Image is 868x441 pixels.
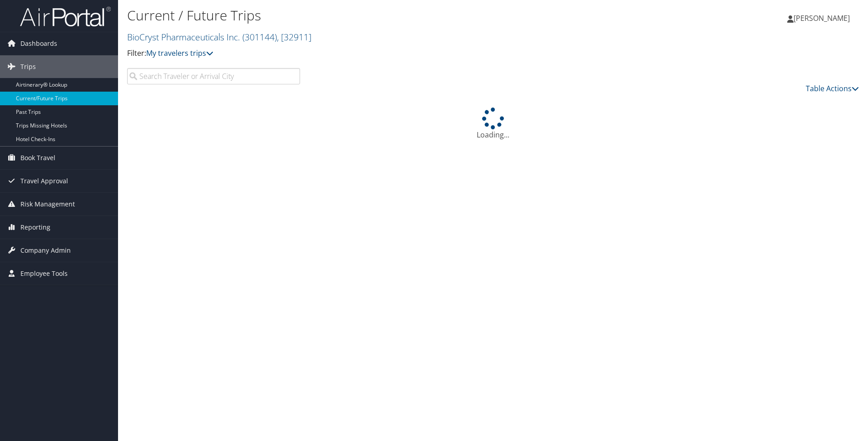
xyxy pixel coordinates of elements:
[20,32,57,55] span: Dashboards
[127,48,615,59] p: Filter:
[277,31,311,43] span: , [ 32911 ]
[127,108,859,140] div: Loading...
[20,147,55,169] span: Book Travel
[20,216,50,239] span: Reporting
[20,170,68,192] span: Travel Approval
[20,239,71,262] span: Company Admin
[20,55,36,78] span: Trips
[127,68,300,84] input: Search Traveler or Arrival City
[20,262,68,285] span: Employee Tools
[794,13,850,23] span: [PERSON_NAME]
[127,31,311,43] a: BioCryst Pharmaceuticals Inc.
[20,193,75,216] span: Risk Management
[127,6,615,25] h1: Current / Future Trips
[806,83,859,93] a: Table Actions
[20,6,111,27] img: airportal-logo.png
[787,5,859,32] a: [PERSON_NAME]
[242,31,277,43] span: ( 301144 )
[146,48,213,58] a: My travelers trips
